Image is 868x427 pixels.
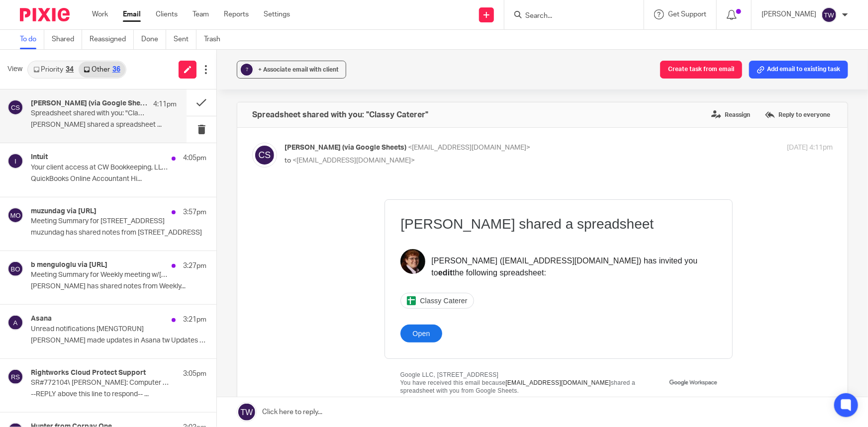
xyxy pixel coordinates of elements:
a: Reports [224,9,249,19]
p: Meeting Summary for [STREET_ADDRESS] [31,217,172,226]
a: Priority34 [28,62,79,78]
p: SR#772104\ [PERSON_NAME]: Computer Running Slow [31,379,172,387]
img: svg%3E [7,153,23,169]
a: Done [141,30,166,49]
p: 4:11pm [153,99,177,109]
img: svg%3E [7,207,23,223]
p: --REPLY above this line to respond-- ... [31,390,206,399]
a: Sent [174,30,196,49]
span: + Associate email with client [258,67,339,73]
input: Search [524,12,614,21]
span: Classy Caterer [135,109,183,117]
p: [PERSON_NAME] made updates in Asana tw Updates from... [31,337,206,345]
a: Reassigned [90,30,134,49]
span: Get Support [668,11,706,18]
div: 34 [66,66,74,73]
span: View [7,64,22,75]
p: 3:57pm [183,207,206,217]
span: <[EMAIL_ADDRESS][DOMAIN_NAME]> [408,144,530,151]
p: 4:05pm [183,153,206,163]
p: [PERSON_NAME] shared a spreadsheet ... [31,121,177,129]
img: icon_1_spreadsheet_x64.png [122,109,131,118]
p: Unread notifications [MENGTORUN] [31,325,172,334]
b: edit [154,81,168,89]
span: <[EMAIL_ADDRESS][DOMAIN_NAME]> [292,157,415,164]
p: Spreadsheet shared with you: "Classy Caterer" [31,109,148,118]
img: svg%3E [821,7,837,23]
p: [DATE] 4:11pm [787,143,833,153]
img: svg%3E [7,369,23,385]
img: Header profile photo [116,62,141,86]
label: Reply to everyone [763,107,833,122]
a: [EMAIL_ADDRESS][DOMAIN_NAME] [221,192,326,199]
a: Shared [52,30,82,49]
td: Google LLC, [STREET_ADDRESS] You have received this email because shared a spreadsheet with you f... [116,183,375,207]
h4: Rightworks Cloud Protect Support [31,369,146,377]
img: Pixie [20,8,70,21]
a: Email [123,9,141,19]
div: ? [241,64,253,76]
img: Google [385,185,433,205]
h4: Intuit [31,153,48,162]
h4: Asana [31,315,52,323]
a: Other36 [79,62,125,78]
div: 36 [112,66,120,73]
h4: b menguloglu via [URL] [31,261,107,269]
p: 3:21pm [183,315,206,325]
p: [PERSON_NAME] has shared notes from Weekly... [31,282,206,291]
div: [PERSON_NAME] ( ) has invited you to the following spreadsheet: [147,62,432,91]
a: Classy Caterer [116,105,189,121]
a: To do [20,30,44,49]
button: Add email to existing task [749,61,848,79]
p: Meeting Summary for Weekly meeting w/[PERSON_NAME] and teams [31,271,172,279]
p: [PERSON_NAME] [762,9,816,19]
p: 3:27pm [183,261,206,271]
p: 3:05pm [183,369,206,379]
p: muzundag has shared notes from [STREET_ADDRESS] [31,229,206,237]
p: QuickBooks Online Accountant Hi... [31,175,206,183]
h4: Spreadsheet shared with you: "Classy Caterer" [252,110,428,120]
p: Your client access at CW Bookkeeping, LLC has changed [31,164,172,172]
img: svg%3E [7,261,23,277]
a: [EMAIL_ADDRESS][DOMAIN_NAME] [218,69,354,78]
img: svg%3E [7,315,23,331]
div: [PERSON_NAME] shared a spreadsheet [116,28,432,46]
h4: [PERSON_NAME] (via Google Sheets) [31,99,148,108]
a: Team [193,9,209,19]
a: Open [116,137,157,155]
a: Trash [204,30,228,49]
a: Clients [156,9,178,19]
h4: muzundag via [URL] [31,207,96,216]
img: svg%3E [252,143,277,168]
button: Create task from email [660,61,742,79]
img: svg%3E [7,99,23,115]
a: Settings [264,9,290,19]
span: to [285,157,291,164]
span: [PERSON_NAME] (via Google Sheets) [285,144,406,151]
button: ? + Associate email with client [237,61,346,79]
a: Work [92,9,108,19]
label: Reassign [709,107,753,122]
